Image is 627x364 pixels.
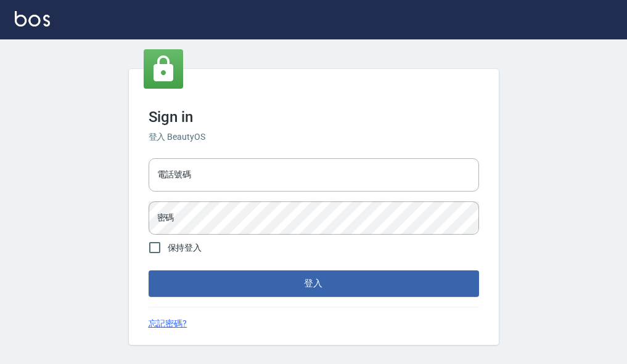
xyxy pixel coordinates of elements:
img: Logo [15,11,50,26]
h3: Sign in [149,108,479,126]
span: 保持登入 [168,241,202,254]
h6: 登入 BeautyOS [149,131,479,144]
a: 忘記密碼? [149,317,187,330]
button: 登入 [149,270,479,296]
